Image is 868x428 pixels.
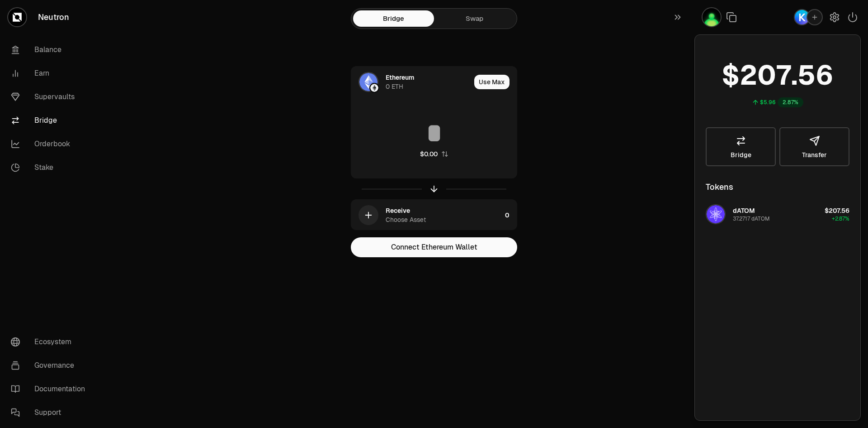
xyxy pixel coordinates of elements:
span: Transfer [802,152,827,158]
div: Ethereum [386,73,414,82]
div: ReceiveChoose Asset [351,200,501,231]
div: Tokens [706,181,733,193]
img: Keplr [795,10,809,24]
div: Choose Asset [386,215,426,224]
a: Swap [434,10,515,27]
a: Orderbook [4,132,98,156]
a: Governance [4,354,98,377]
button: Use Max [474,75,509,89]
button: $0.00 [420,149,448,159]
span: $207.56 [825,207,849,215]
button: dATOM LogodATOM37.2717 dATOM$207.56+2.87% [700,201,855,228]
button: Connect Ethereum Wallet [351,237,517,257]
a: Supervaults [4,85,98,109]
a: Support [4,401,98,424]
a: Stake [4,156,98,179]
button: Winckey [702,7,722,27]
span: Bridge [731,152,751,158]
div: 37.2717 dATOM [733,215,770,222]
img: dATOM Logo [707,205,725,223]
a: Earn [4,62,98,85]
div: 0 [505,200,517,231]
a: Ecosystem [4,330,98,354]
div: ETH LogoEthereum LogoEthereum0 ETH [351,67,471,97]
a: Balance [4,38,98,62]
span: dATOM [733,207,755,215]
a: Bridge [706,127,776,166]
div: 2.87% [778,97,803,107]
div: $5.96 [760,99,776,106]
div: Receive [386,206,410,215]
div: 0 ETH [386,82,403,91]
a: Bridge [353,10,434,27]
div: $0.00 [420,149,438,159]
button: Keplr [794,9,823,25]
img: ETH Logo [359,73,377,91]
img: Ethereum Logo [370,84,378,92]
span: +2.87% [832,215,849,222]
a: Bridge [4,109,98,132]
button: ReceiveChoose Asset0 [351,200,517,231]
button: Transfer [779,127,849,166]
img: Winckey [703,8,721,26]
a: Documentation [4,377,98,401]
